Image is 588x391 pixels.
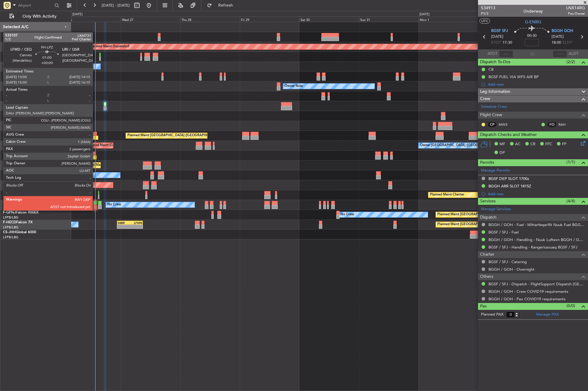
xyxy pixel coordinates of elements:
[566,159,575,165] span: (1/1)
[3,82,17,86] span: G-JAGA
[3,92,16,96] span: G-SPCY
[488,237,585,242] a: BGGH / GOH - Handling - Nuuk Luftavn BGGH / GOH
[499,50,513,57] input: --:--
[569,51,578,57] span: ALDT
[285,82,303,91] div: Owner Ibiza
[491,40,501,46] span: ETOT
[481,312,503,318] label: Planned PAX
[480,273,493,280] span: Others
[3,112,18,116] span: G-VNOR
[566,5,585,11] span: LNX14RG
[488,184,531,189] div: BGGH ARR SLOT 1815Z
[480,251,494,258] span: Charter
[480,112,502,119] span: Flight Crew
[3,231,16,234] span: CS-JHH
[3,43,17,46] span: G-GAAL
[3,53,52,56] a: G-GARECessna Citation XLS+
[481,104,507,110] a: Schedule Crew
[3,211,39,214] a: F-GPNJFalcon 900EX
[121,16,180,22] div: Wed 27
[3,136,21,141] a: VHHH/HKG
[419,16,478,22] div: Mon 1
[83,161,149,170] div: Planned Maint Nice ([GEOGRAPHIC_DATA])
[500,141,505,147] span: MF
[488,296,566,301] a: BGGH / GOH - Pax COVID19 requirements
[488,191,585,196] div: Add new
[3,201,34,204] a: 9H-LPZLegacy 500
[61,16,121,22] div: Tue 26
[90,42,129,51] div: Planned Maint Dusseldorf
[558,122,572,127] a: RAH
[130,225,142,228] div: -
[3,107,19,111] a: EGSS/STN
[547,121,557,128] div: FO
[3,33,18,37] span: G-FOMO
[530,141,535,147] span: CR
[3,205,20,210] a: LFMD/CEQ
[3,122,41,125] a: T7-BREChallenger 604
[527,33,537,39] span: 00:30
[3,161,16,165] span: LX-GBH
[419,12,430,17] div: [DATE]
[3,72,37,76] a: G-SIRSCitation Excel
[499,122,512,127] a: MWS
[240,16,299,22] div: Fri 29
[491,34,503,40] span: [DATE]
[481,206,511,212] a: Manage Services
[7,12,65,21] button: Only With Activity
[3,122,15,125] span: T7-BRE
[107,200,121,209] div: No Crew
[566,198,575,204] span: (4/4)
[117,221,130,225] div: SBBR
[3,171,46,175] a: LX-AOACitation Mustang
[3,211,16,214] span: F-GPNJ
[479,18,490,24] button: UTC
[488,289,568,294] a: BGGH / GOH - Crew COVID19 requirements
[480,159,494,166] span: Permits
[102,3,130,8] span: [DATE] - [DATE]
[503,40,512,46] span: 17:30
[3,57,21,62] a: EGNR/CEG
[3,102,17,106] span: G-ENRG
[488,245,577,250] a: BGSF / SFJ - Handling - Kangerlussuaq BGSF / SFJ
[3,132,30,135] a: T7-FFIFalcon 7X
[3,191,39,195] a: T7-EMIHawker 900XP
[536,312,559,318] a: Manage PAX
[488,82,585,87] div: Add new
[481,11,495,16] span: P1/3
[18,1,53,10] input: Airport
[566,11,585,16] span: Pos Owner
[480,59,510,66] span: Dispatch To-Dos
[72,12,83,17] div: [DATE]
[488,259,527,264] a: BGSF / SFJ - Catering
[3,166,21,170] a: EDLW/DTM
[488,222,585,227] a: BGGH / GOH - Fuel - Mittarfeqarfiit Nuuk Fuel BGGH / GOH
[3,97,19,101] a: LGAV/ATH
[3,77,19,81] a: EGLF/FAB
[491,28,508,34] span: BGSF SFJ
[213,3,238,7] span: Refresh
[500,150,505,156] span: DP
[3,63,36,66] span: G-[PERSON_NAME]
[523,8,543,14] div: Underway
[3,63,69,66] a: G-[PERSON_NAME]Cessna Citation XLS
[480,303,487,310] span: Pax
[563,40,572,46] span: ELDT
[3,191,15,195] span: T7-EMI
[488,51,497,57] span: ATOT
[3,151,16,155] span: LX-TRO
[3,47,21,52] a: EGGW/LTN
[562,141,566,147] span: FP
[3,171,17,175] span: LX-AOA
[3,231,36,234] a: CS-JHHGlobal 6000
[117,225,130,228] div: -
[3,132,13,135] span: T7-FFI
[3,37,21,42] a: EGGW/LTN
[3,142,15,145] span: T7-LZZI
[566,303,575,309] span: (0/0)
[3,87,21,91] a: EGGW/LTN
[3,215,19,220] a: LFPB/LBG
[3,151,35,155] a: LX-TROLegacy 650
[3,201,15,204] span: 9H-LPZ
[3,186,18,190] a: EVRA/RIX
